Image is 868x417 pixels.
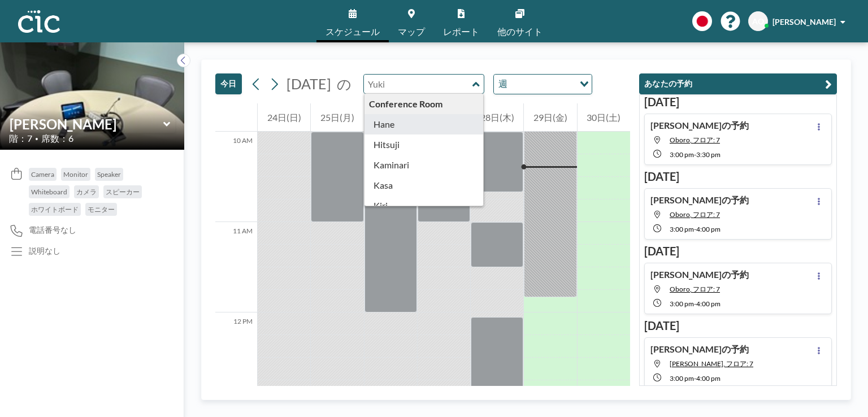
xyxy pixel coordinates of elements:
[578,103,630,132] div: 30日(土)
[337,75,351,93] span: の
[696,150,721,159] span: 3:30 PM
[772,17,836,27] span: [PERSON_NAME]
[670,150,694,159] span: 3:00 PM
[670,210,720,219] span: Oboro, フロア: 7
[215,222,257,312] div: 11 AM
[443,27,479,36] span: レポート
[694,225,696,233] span: -
[364,175,484,196] div: Kasa
[644,95,832,109] h3: [DATE]
[364,75,472,93] input: Yuki
[644,170,832,184] h3: [DATE]
[752,16,764,27] span: AO
[644,244,832,258] h3: [DATE]
[694,150,696,159] span: -
[88,205,115,214] span: モニター
[10,116,163,132] input: Yuki
[398,27,425,36] span: マップ
[696,299,721,308] span: 4:00 PM
[670,136,720,144] span: Oboro, フロア: 7
[696,225,721,233] span: 4:00 PM
[650,344,749,355] h4: [PERSON_NAME]の予約
[35,135,38,142] span: •
[644,319,832,333] h3: [DATE]
[670,374,694,383] span: 3:00 PM
[364,134,484,155] div: Hitsuji
[650,194,749,206] h4: [PERSON_NAME]の予約
[215,312,257,403] div: 12 PM
[670,359,753,368] span: Suji, フロア: 7
[31,205,79,214] span: ホワイトボード
[511,77,573,92] input: Search for option
[287,75,331,92] span: [DATE]
[258,103,310,132] div: 24日(日)
[694,299,696,308] span: -
[696,374,721,383] span: 4:00 PM
[215,132,257,222] div: 10 AM
[694,374,696,383] span: -
[364,114,484,134] div: Hane
[364,94,484,114] div: Conference Room
[364,155,484,175] div: Kaminari
[97,170,121,179] span: Speaker
[18,10,60,33] img: organization-logo
[650,269,749,280] h4: [PERSON_NAME]の予約
[494,75,592,94] div: Search for option
[29,246,60,256] div: 説明なし
[670,299,694,308] span: 3:00 PM
[670,285,720,293] span: Oboro, フロア: 7
[41,133,73,144] span: 席数：6
[325,27,380,36] span: スケジュール
[76,188,97,196] span: カメラ
[364,196,484,216] div: Kiri
[215,73,242,94] button: 今日
[311,103,363,132] div: 25日(月)
[639,73,837,94] button: あなたの予約
[31,170,54,179] span: Camera
[524,103,576,132] div: 29日(金)
[650,120,749,131] h4: [PERSON_NAME]の予約
[497,27,542,36] span: 他のサイト
[9,133,32,144] span: 階：7
[106,188,140,196] span: スピーカー
[471,103,523,132] div: 28日(木)
[29,225,76,235] span: 電話番号なし
[31,188,67,196] span: Whiteboard
[63,170,88,179] span: Monitor
[670,225,694,233] span: 3:00 PM
[496,77,510,92] span: 週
